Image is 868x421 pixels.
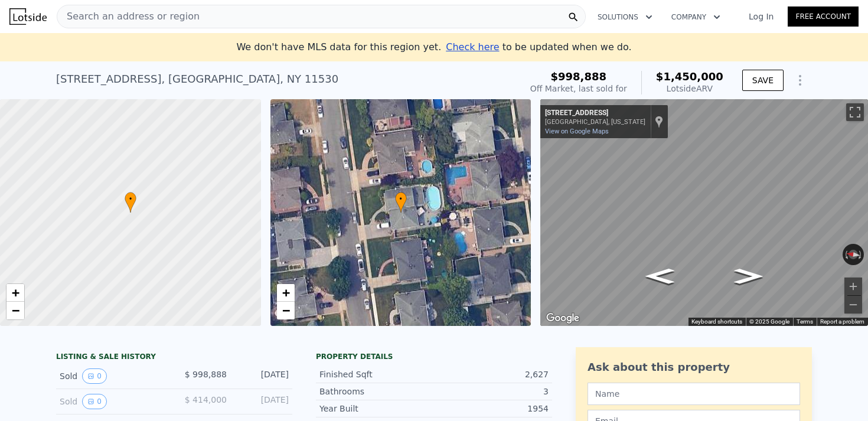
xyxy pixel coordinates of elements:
span: $ 414,000 [185,395,227,404]
div: Ask about this property [588,359,800,376]
button: Company [662,6,730,28]
button: Toggle fullscreen view [846,103,864,121]
div: Sold [60,368,165,384]
span: Search an address or region [57,9,200,24]
div: • [125,192,136,213]
div: Finished Sqft [319,368,434,380]
a: Zoom out [277,302,295,319]
button: Rotate counterclockwise [843,244,849,265]
span: − [12,303,19,318]
div: Lotside ARV [656,83,723,94]
div: to be updated when we do. [446,40,631,54]
div: • [395,192,407,213]
span: + [282,285,289,300]
a: Log In [735,11,788,22]
a: Open this area in Google Maps (opens a new window) [543,311,582,326]
div: [DATE] [236,394,289,409]
div: 1954 [434,403,549,415]
img: Google [543,311,582,326]
button: Zoom out [844,296,862,314]
a: Zoom in [277,284,295,302]
div: [STREET_ADDRESS] [545,109,645,118]
button: Keyboard shortcuts [691,318,742,326]
a: Free Account [788,6,859,27]
button: Zoom in [844,278,862,295]
div: Bathrooms [319,386,434,397]
button: Rotate clockwise [858,244,864,265]
button: Solutions [588,6,662,28]
a: Report a problem [820,318,864,325]
a: View on Google Maps [545,128,609,135]
a: Zoom in [6,284,24,302]
span: $1,450,000 [656,70,723,83]
div: [GEOGRAPHIC_DATA], [US_STATE] [545,118,645,126]
div: Year Built [319,403,434,415]
div: Street View [540,99,868,326]
path: Go South, Whitehall Blvd S [722,265,775,288]
button: View historical data [82,394,107,409]
button: View historical data [82,368,107,384]
a: Zoom out [6,302,24,319]
div: Sold [60,394,165,409]
div: [STREET_ADDRESS] , [GEOGRAPHIC_DATA] , NY 11530 [56,71,338,87]
button: Reset the view [842,249,864,260]
button: SAVE [742,70,784,91]
div: We don't have MLS data for this region yet. [236,40,631,54]
path: Go North, Whitehall Blvd S [634,265,687,288]
div: 3 [434,386,549,397]
span: − [282,303,289,318]
span: $998,888 [551,70,607,83]
span: Check here [446,41,499,53]
a: Show location on map [655,115,663,128]
span: $ 998,888 [185,370,227,379]
input: Name [588,383,800,405]
span: • [125,194,136,204]
div: 2,627 [434,368,549,380]
div: Property details [316,352,552,361]
div: [DATE] [236,368,289,384]
span: • [395,194,407,204]
span: © 2025 Google [749,318,789,325]
div: LISTING & SALE HISTORY [56,352,292,364]
div: Map [540,99,868,326]
button: Show Options [788,68,812,92]
img: Lotside [9,8,47,25]
a: Terms (opens in new tab) [797,318,813,325]
div: Off Market, last sold for [530,83,627,94]
span: + [12,285,19,300]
